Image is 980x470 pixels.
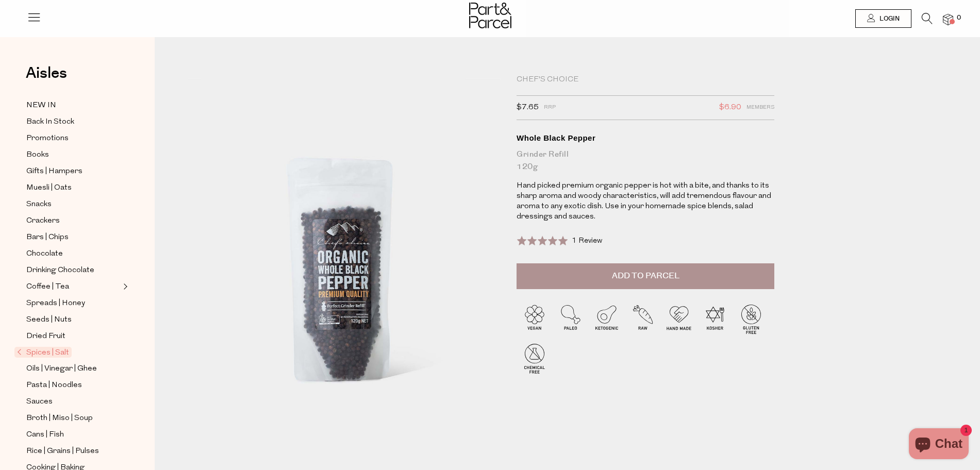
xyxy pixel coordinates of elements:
[572,237,602,245] span: 1 Review
[26,412,93,425] span: Broth | Miso | Soup
[26,231,120,244] a: Bars | Chips
[26,297,120,310] a: Spreads | Honey
[719,101,741,114] span: $6.90
[26,214,120,227] a: Crackers
[26,247,120,260] a: Chocolate
[612,270,679,282] span: Add to Parcel
[26,62,67,85] span: Aisles
[943,14,953,25] a: 0
[26,363,97,375] span: Oils | Vinegar | Ghee
[26,132,120,145] a: Promotions
[26,314,72,326] span: Seeds | Nuts
[26,148,120,161] a: Books
[517,301,553,337] img: P_P-ICONS-Live_Bec_V11_Vegan.svg
[855,9,911,28] a: Login
[26,115,120,128] a: Back In Stock
[26,182,72,194] span: Muesli | Oats
[17,346,120,359] a: Spices | Salt
[26,99,56,112] span: NEW IN
[746,101,774,114] span: Members
[517,263,774,289] button: Add to Parcel
[26,116,74,128] span: Back In Stock
[517,133,774,143] div: Whole Black Pepper
[26,215,60,227] span: Crackers
[954,13,964,23] span: 0
[661,301,697,337] img: P_P-ICONS-Live_Bec_V11_Handmade.svg
[26,297,85,310] span: Spreads | Honey
[26,132,69,145] span: Promotions
[26,264,94,277] span: Drinking Chocolate
[553,301,589,337] img: P_P-ICONS-Live_Bec_V11_Paleo.svg
[26,248,63,260] span: Chocolate
[26,165,82,178] span: Gifts | Hampers
[26,395,120,408] a: Sauces
[26,99,120,112] a: NEW IN
[517,340,553,376] img: P_P-ICONS-Live_Bec_V11_Chemical_Free.svg
[121,280,128,293] button: Expand/Collapse Coffee | Tea
[26,198,52,211] span: Snacks
[589,301,625,337] img: P_P-ICONS-Live_Bec_V11_Ketogenic.svg
[186,78,501,450] img: Whole Black Pepper
[26,330,65,343] span: Dried Fruit
[26,264,120,277] a: Drinking Chocolate
[26,313,120,326] a: Seeds | Nuts
[26,181,120,194] a: Muesli | Oats
[26,379,120,392] a: Pasta | Noodles
[26,165,120,178] a: Gifts | Hampers
[26,330,120,343] a: Dried Fruit
[906,428,972,462] inbox-online-store-chat: Shopify online store chat
[26,281,69,293] span: Coffee | Tea
[26,198,120,211] a: Snacks
[26,379,82,392] span: Pasta | Noodles
[517,148,774,173] div: Grinder Refill 120g
[469,3,511,28] img: Part&Parcel
[26,412,120,425] a: Broth | Miso | Soup
[26,280,120,293] a: Coffee | Tea
[26,396,53,408] span: Sauces
[697,301,733,337] img: P_P-ICONS-Live_Bec_V11_Kosher.svg
[517,75,774,85] div: Chef's Choice
[26,362,120,375] a: Oils | Vinegar | Ghee
[14,347,72,358] span: Spices | Salt
[26,445,120,458] a: Rice | Grains | Pulses
[625,301,661,337] img: P_P-ICONS-Live_Bec_V11_Raw.svg
[517,181,774,222] p: Hand picked premium organic pepper is hot with a bite, and thanks to its sharp aroma and woody ch...
[733,301,769,337] img: P_P-ICONS-Live_Bec_V11_Gluten_Free.svg
[26,231,69,244] span: Bars | Chips
[26,65,67,91] a: Aisles
[26,428,120,441] a: Cans | Fish
[544,101,556,114] span: RRP
[877,14,900,23] span: Login
[26,429,64,441] span: Cans | Fish
[26,445,99,458] span: Rice | Grains | Pulses
[26,149,49,161] span: Books
[517,101,539,114] span: $7.65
